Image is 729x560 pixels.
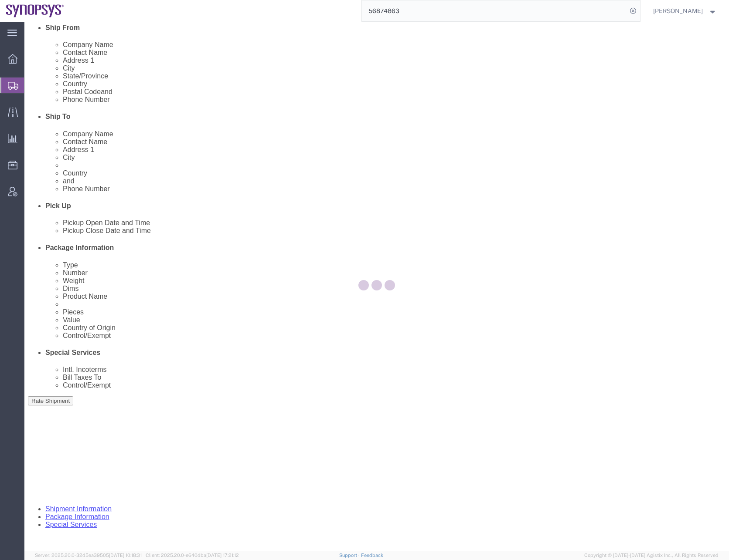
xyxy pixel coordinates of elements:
[584,552,719,559] span: Copyright © [DATE]-[DATE] Agistix Inc., All Rights Reserved
[362,0,627,21] input: Search for shipment number, reference number
[653,6,717,16] button: [PERSON_NAME]
[109,553,142,558] span: [DATE] 10:18:31
[653,6,703,16] span: Rafael Chacon
[35,553,142,558] span: Server: 2025.20.0-32d5ea39505
[146,553,239,558] span: Client: 2025.20.0-e640dba
[6,4,65,17] img: logo
[361,553,383,558] a: Feedback
[206,553,239,558] span: [DATE] 17:21:12
[339,553,361,558] a: Support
